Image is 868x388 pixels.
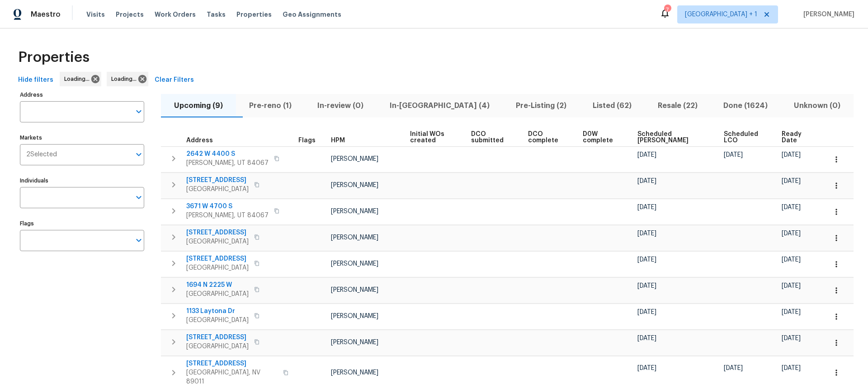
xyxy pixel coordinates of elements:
[151,72,198,89] button: Clear Filters
[186,137,213,144] span: Address
[637,283,656,289] span: [DATE]
[637,257,656,263] span: [DATE]
[724,152,743,158] span: [DATE]
[132,234,145,247] button: Open
[20,92,144,98] label: Address
[20,221,144,226] label: Flags
[724,131,767,144] span: Scheduled LCO
[132,191,145,204] button: Open
[508,99,574,112] span: Pre-Listing (2)
[664,5,670,14] div: 7
[382,99,497,112] span: In-[GEOGRAPHIC_DATA] (4)
[637,152,656,158] span: [DATE]
[107,72,148,86] div: Loading...
[782,257,801,263] span: [DATE]
[186,150,269,159] span: 2642 W 4400 S
[241,99,299,112] span: Pre-reno (1)
[20,178,144,183] label: Individuals
[650,99,705,112] span: Resale (22)
[186,185,249,194] span: [GEOGRAPHIC_DATA]
[155,75,194,86] span: Clear Filters
[637,335,656,341] span: [DATE]
[800,10,854,19] span: [PERSON_NAME]
[207,11,226,18] span: Tasks
[331,369,378,376] span: [PERSON_NAME]
[155,10,196,19] span: Work Orders
[782,335,801,341] span: [DATE]
[782,204,801,210] span: [DATE]
[637,230,656,237] span: [DATE]
[331,208,378,215] span: [PERSON_NAME]
[331,339,378,346] span: [PERSON_NAME]
[18,75,53,86] span: Hide filters
[186,263,249,272] span: [GEOGRAPHIC_DATA]
[410,131,456,144] span: Initial WOs created
[116,10,144,19] span: Projects
[331,287,378,293] span: [PERSON_NAME]
[186,211,269,220] span: [PERSON_NAME], UT 84067
[583,131,622,144] span: D0W complete
[283,10,341,19] span: Geo Assignments
[786,99,848,112] span: Unknown (0)
[60,72,101,86] div: Loading...
[186,342,249,351] span: [GEOGRAPHIC_DATA]
[528,131,567,144] span: DCO complete
[132,105,145,118] button: Open
[331,182,378,188] span: [PERSON_NAME]
[310,99,372,112] span: In-review (0)
[471,131,513,144] span: DCO submitted
[166,99,231,112] span: Upcoming (9)
[31,10,61,19] span: Maestro
[637,204,656,210] span: [DATE]
[186,290,249,299] span: [GEOGRAPHIC_DATA]
[186,280,249,290] span: 1694 N 2225 W
[331,137,345,144] span: HPM
[637,309,656,315] span: [DATE]
[637,178,656,184] span: [DATE]
[64,75,93,84] span: Loading...
[782,365,801,371] span: [DATE]
[186,333,249,342] span: [STREET_ADDRESS]
[186,368,278,386] span: [GEOGRAPHIC_DATA], NV 89011
[186,359,278,368] span: [STREET_ADDRESS]
[14,72,57,89] button: Hide filters
[685,10,757,19] span: [GEOGRAPHIC_DATA] + 1
[186,307,249,316] span: 1133 Laytona Dr
[186,228,249,237] span: [STREET_ADDRESS]
[782,283,801,289] span: [DATE]
[331,261,378,267] span: [PERSON_NAME]
[716,99,775,112] span: Done (1624)
[18,53,90,62] span: Properties
[724,365,743,371] span: [DATE]
[186,159,269,168] span: [PERSON_NAME], UT 84067
[186,254,249,263] span: [STREET_ADDRESS]
[186,176,249,185] span: [STREET_ADDRESS]
[331,156,378,162] span: [PERSON_NAME]
[26,151,57,159] span: 2 Selected
[186,316,249,325] span: [GEOGRAPHIC_DATA]
[585,99,639,112] span: Listed (62)
[637,365,656,371] span: [DATE]
[782,131,811,144] span: Ready Date
[111,75,140,84] span: Loading...
[637,131,708,144] span: Scheduled [PERSON_NAME]
[132,148,145,161] button: Open
[186,202,269,211] span: 3671 W 4700 S
[782,230,801,237] span: [DATE]
[298,137,316,144] span: Flags
[782,309,801,315] span: [DATE]
[186,237,249,246] span: [GEOGRAPHIC_DATA]
[782,152,801,158] span: [DATE]
[331,313,378,319] span: [PERSON_NAME]
[86,10,105,19] span: Visits
[20,135,144,140] label: Markets
[782,178,801,184] span: [DATE]
[331,234,378,241] span: [PERSON_NAME]
[236,10,272,19] span: Properties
